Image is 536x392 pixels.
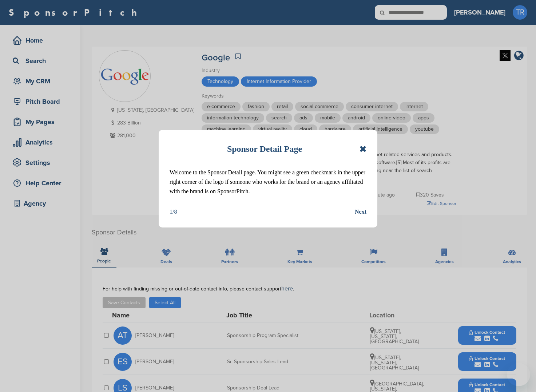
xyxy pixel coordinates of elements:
[170,168,366,196] p: Welcome to the Sponsor Detail page. You might see a green checkmark in the upper right corner of ...
[507,363,530,386] iframe: Button to launch messaging window
[227,141,302,157] h1: Sponsor Detail Page
[170,207,177,217] div: 1/8
[355,207,366,217] button: Next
